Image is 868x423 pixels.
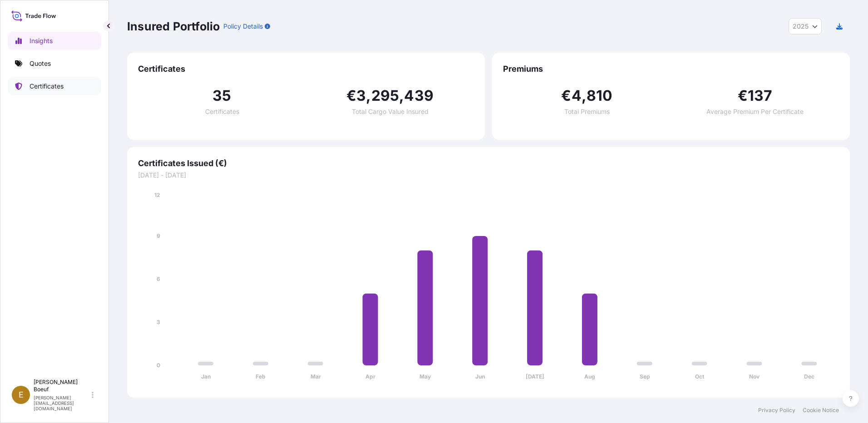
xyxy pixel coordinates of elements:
[157,232,160,239] tspan: 9
[526,373,544,380] tspan: [DATE]
[8,32,101,50] a: Insights
[356,89,366,103] span: 3
[582,89,587,103] span: ,
[256,373,266,380] tspan: Feb
[34,395,90,411] p: [PERSON_NAME][EMAIL_ADDRESS][DOMAIN_NAME]
[804,373,814,380] tspan: Dec
[311,373,321,380] tspan: Mar
[587,89,613,103] span: 810
[793,22,809,31] span: 2025
[564,108,610,115] span: Total Premiums
[157,275,160,282] tspan: 6
[366,89,371,103] span: ,
[138,64,474,74] span: Certificates
[758,407,795,414] a: Privacy Policy
[212,89,231,103] span: 35
[399,89,404,103] span: ,
[503,64,839,74] span: Premiums
[572,89,582,103] span: 4
[475,373,485,380] tspan: Jun
[640,373,650,380] tspan: Sep
[749,373,760,380] tspan: Nov
[695,373,705,380] tspan: Oct
[8,54,101,73] a: Quotes
[157,362,160,369] tspan: 0
[371,89,399,103] span: 295
[352,108,429,115] span: Total Cargo Value Insured
[789,18,822,34] button: Year Selector
[738,89,748,103] span: €
[127,19,220,34] p: Insured Portfolio
[8,77,101,95] a: Certificates
[365,373,375,380] tspan: Apr
[30,59,51,68] p: Quotes
[34,379,90,393] p: [PERSON_NAME] Boeuf
[138,158,839,169] span: Certificates Issued (€)
[201,373,211,380] tspan: Jan
[30,36,53,45] p: Insights
[19,390,24,399] span: E
[157,319,160,325] tspan: 3
[419,373,431,380] tspan: May
[30,82,64,91] p: Certificates
[748,89,773,103] span: 137
[154,192,160,198] tspan: 12
[584,373,595,380] tspan: Aug
[205,108,239,115] span: Certificates
[706,108,804,115] span: Average Premium Per Certificate
[138,171,839,180] span: [DATE] - [DATE]
[404,89,434,103] span: 439
[561,89,571,103] span: €
[223,22,263,31] p: Policy Details
[803,407,839,414] a: Cookie Notice
[346,89,356,103] span: €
